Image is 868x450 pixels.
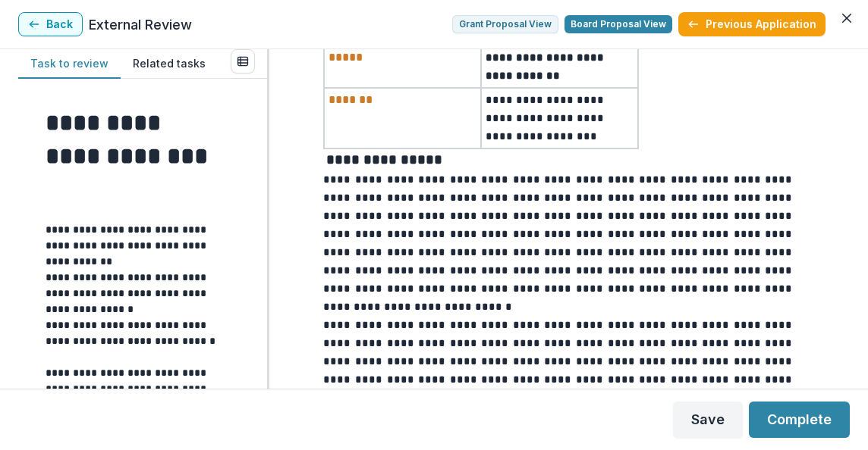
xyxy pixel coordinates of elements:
button: Previous Application [678,12,826,36]
button: Complete [749,402,850,438]
p: External Review [89,14,192,35]
button: View all reviews [231,49,255,73]
button: Task to review [18,49,121,79]
button: Save [673,402,743,438]
button: Close [835,6,859,30]
button: Grant Proposal View [452,15,558,33]
button: Board Proposal View [565,15,672,33]
button: Back [18,12,83,36]
button: Related tasks [121,49,218,79]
